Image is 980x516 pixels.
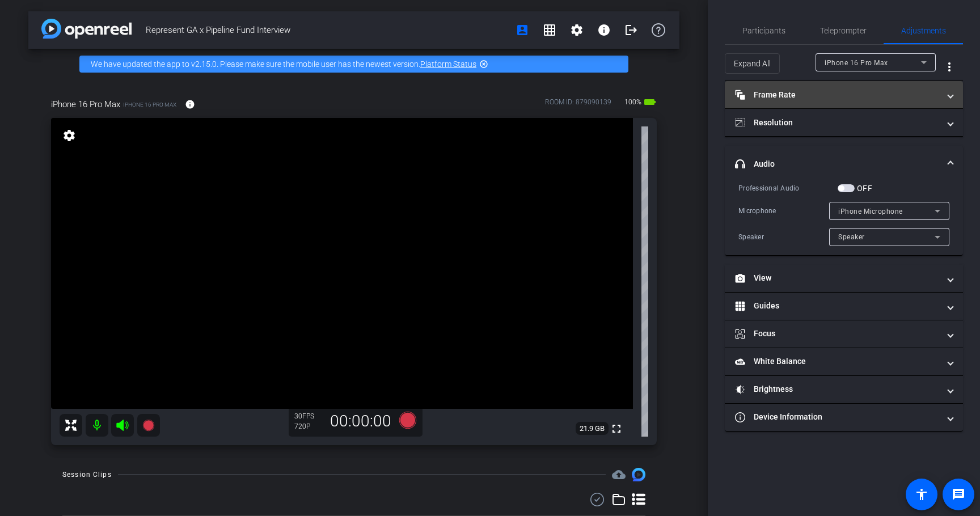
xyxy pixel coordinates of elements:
[735,272,939,284] mat-panel-title: View
[294,412,323,421] div: 30
[943,60,956,74] mat-icon: more_vert
[735,383,939,395] mat-panel-title: Brightness
[735,89,939,101] mat-panel-title: Frame Rate
[62,469,112,480] div: Session Clips
[41,19,132,39] img: app-logo
[734,53,771,74] span: Expand All
[742,27,785,35] span: Participants
[725,404,963,431] mat-expansion-panel-header: Device Information
[915,488,928,501] mat-icon: accessibility
[725,265,963,292] mat-expansion-panel-header: View
[612,468,626,481] mat-icon: cloud_upload
[610,422,623,435] mat-icon: fullscreen
[725,348,963,375] mat-expansion-panel-header: White Balance
[838,208,903,215] span: iPhone Microphone
[323,412,399,431] div: 00:00:00
[725,146,963,182] mat-expansion-panel-header: Audio
[901,27,946,35] span: Adjustments
[725,53,780,74] button: Expand All
[294,422,323,431] div: 720P
[543,23,556,37] mat-icon: grid_on
[725,376,963,403] mat-expansion-panel-header: Brightness
[624,23,638,37] mat-icon: logout
[820,27,867,35] span: Teleprompter
[302,412,314,420] span: FPS
[725,81,963,108] mat-expansion-panel-header: Frame Rate
[123,100,176,109] span: iPhone 16 Pro Max
[597,23,611,37] mat-icon: info
[936,53,963,81] button: More Options for Adjustments Panel
[725,182,963,255] div: Audio
[146,19,509,41] span: Represent GA x Pipeline Fund Interview
[516,23,529,37] mat-icon: account_box
[51,98,120,111] span: iPhone 16 Pro Max
[738,205,829,217] div: Microphone
[952,488,965,501] mat-icon: message
[738,183,838,194] div: Professional Audio
[735,300,939,312] mat-panel-title: Guides
[185,99,195,109] mat-icon: info
[735,411,939,423] mat-panel-title: Device Information
[825,59,888,67] span: iPhone 16 Pro Max
[838,233,865,241] span: Speaker
[632,468,645,481] img: Session clips
[61,129,77,142] mat-icon: settings
[576,422,609,435] span: 21.9 GB
[570,23,584,37] mat-icon: settings
[643,95,657,109] mat-icon: battery_std
[855,183,872,194] label: OFF
[735,356,939,367] mat-panel-title: White Balance
[735,158,939,170] mat-panel-title: Audio
[725,293,963,320] mat-expansion-panel-header: Guides
[612,468,626,481] span: Destinations for your clips
[725,109,963,136] mat-expansion-panel-header: Resolution
[420,60,476,69] a: Platform Status
[545,97,611,113] div: ROOM ID: 879090139
[79,56,628,73] div: We have updated the app to v2.15.0. Please make sure the mobile user has the newest version.
[735,328,939,340] mat-panel-title: Focus
[725,320,963,348] mat-expansion-panel-header: Focus
[479,60,488,69] mat-icon: highlight_off
[735,117,939,129] mat-panel-title: Resolution
[623,93,643,111] span: 100%
[738,231,829,243] div: Speaker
